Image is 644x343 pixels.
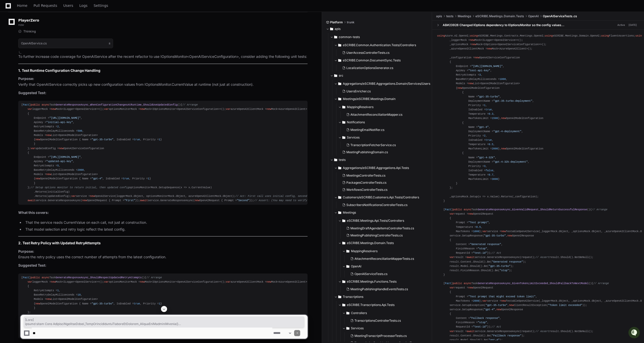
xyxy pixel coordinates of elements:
button: PackagesControllerTests.cs [340,179,427,186]
span: Users [63,4,73,7]
span: await [140,199,148,202]
button: MeetingEmailNotifier.cs [344,126,427,133]
span: var [450,256,454,259]
span: MeetingEmailNotifier.cs [350,128,384,132]
span: new [35,138,40,141]
span: Transcriptions [343,295,363,299]
span: using [601,34,609,37]
iframe: Open customer support [628,326,641,340]
span: new [501,230,506,233]
button: Transcriptions [334,293,430,301]
span: new [140,108,145,111]
span: public [31,103,40,106]
svg: Directory [342,302,345,308]
svg: Directory [338,165,341,171]
span: Thinking [23,29,36,33]
span: 2000 [78,168,84,171]
strong: Purpose: [18,249,34,253]
span: GenerateResponseAsync_GivenTokenLimitExceeded_ShouldFallbackToNextModel [478,282,588,285]
span: Fact [23,103,29,106]
button: eSCRIBE.Meetings.Domain.Tests [338,239,430,247]
span: // Arrange [593,282,609,285]
svg: Directory [330,26,333,32]
button: eSCRIBE.Transcriptions.Api.Tests [338,301,430,309]
h2: 2. Test Retry Policy with Updated RetryAttempts [18,241,308,246]
div: Welcome [5,20,92,28]
span: 2000 [473,299,479,302]
span: 3 [479,73,481,76]
div: [ ] { loggerMock = Mock<ILogger<OpenAIService>>(); optionsMonitorMock = Mock<IOptionsMonitor<Open... [21,276,305,336]
span: 8 [109,41,110,45]
span: new [35,177,40,180]
span: new [59,147,63,150]
span: "gpt-4" [92,177,102,180]
span: 0.5 [476,226,481,229]
span: "gpt-35-turbo" [489,265,510,268]
span: true [134,138,140,141]
span: Fact [445,208,451,211]
span: GenerateResponseAsync_GivenValidRequest_ShouldReturnSuccessfulResponse [478,208,587,211]
button: TranscriptionFetcherService.cs [344,142,427,149]
button: eSCRIBE.Meetings.Functions.Tests [338,278,430,286]
span: Aggregations/eSCRIBE.Aggregations.Api.Tests [343,166,409,170]
span: // Arrange [182,103,198,106]
button: OpenAI [342,262,430,270]
svg: Directory [338,42,341,48]
button: common-tests [330,33,430,41]
span: var [104,280,109,283]
span: Pylon [50,53,61,57]
span: new [195,199,199,202]
span: 1 [159,302,160,305]
span: "Second" [237,199,249,202]
span: WorkflowsControllerTests.cs [346,188,387,192]
span: // Arrange [146,276,162,279]
button: Meetings [334,209,430,217]
span: "gpt-35-turbo-deployment" [493,99,532,102]
span: Platform [330,20,343,24]
button: eSCRIBE.Common.Authentication.Tests/Controllers [334,41,430,49]
span: public [453,208,462,211]
li: That the service reads CurrentValue on each call, not just at construction. [24,220,308,226]
span: var [226,280,230,283]
span: AttachmentReconciliationMapperTests.cs [354,257,414,261]
svg: Directory [342,104,345,110]
div: [DATE] [629,23,637,27]
button: MeetingPublishingControllerTests.cs [344,232,427,239]
span: var [104,108,109,111]
span: eSCRIBE.Meetings.Domain.Tests [475,14,524,18]
span: "updated-api-key" [46,160,73,163]
span: true [134,302,140,305]
span: Task () [453,282,592,285]
span: public [453,282,462,285]
span: Logs [79,4,87,7]
span: Customers/eSCRIBE.Customers.Api.Tests/Controllers [343,195,419,199]
img: 1756235613930-3d25f9e4-fa56-45dd-b3ad-e072dfbd1548 [5,38,14,47]
li: That model selection and retry logic reflect the latest config. [24,227,308,232]
span: new [457,87,462,90]
span: Meetings/eSCRIBE.Meetings.Domain [343,97,396,101]
span: "gpt-35-turbo" [478,95,499,98]
span: "First" [124,199,135,202]
p: Ensure the retry policy uses the correct number of attempts from the latest configuration. [18,249,308,260]
span: using [545,34,553,37]
svg: Directory [338,81,341,87]
span: Active [616,23,627,27]
span: new [51,108,56,111]
button: eSCRIBE.Common.DocumentSync.Tests [334,56,430,64]
svg: Directory [342,134,345,141]
span: 1 [148,177,149,180]
span: Aggregations/eSCRIBE.Aggregations.Domain/Services/Users [343,82,430,86]
span: Meetings [343,211,356,215]
span: MeetingDraftAgendaItemsControllerTests.cs [350,226,414,230]
span: new [501,299,506,302]
span: new [82,199,87,202]
span: 2 [57,125,59,128]
span: Task () [453,208,590,211]
div: [ ] { loggerMock = Mock<ILogger<OpenAIService>>(); optionsMonitorMock = Mock<IOptionsMonitor<Open... [21,103,305,203]
span: eSCRIBE.Meetings.Api.Tests/Controllers [347,219,404,223]
span: var [71,195,76,198]
span: new [470,39,474,42]
span: // Act [492,251,501,254]
span: new [468,82,473,85]
span: // Setup options monitor to return initial, then updated config [31,186,129,189]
